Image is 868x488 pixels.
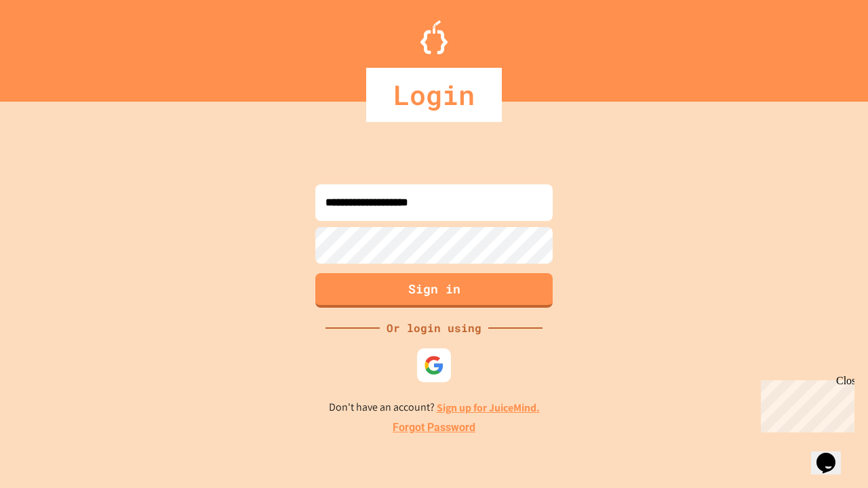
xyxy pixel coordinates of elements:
p: Don't have an account? [329,399,540,416]
div: Login [366,68,502,122]
img: Logo.svg [420,20,448,54]
img: google-icon.svg [424,355,444,375]
div: Chat with us now!Close [5,5,94,86]
div: Or login using [380,320,488,336]
iframe: chat widget [811,434,854,474]
a: Sign up for JuiceMind. [437,401,540,415]
iframe: chat widget [755,375,854,432]
button: Sign in [315,273,553,308]
a: Forgot Password [393,420,475,436]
